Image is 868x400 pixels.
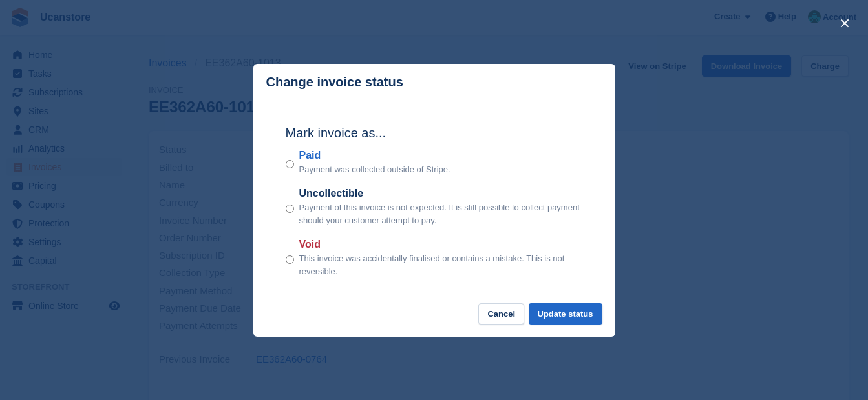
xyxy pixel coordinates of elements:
[834,13,855,34] button: close
[299,252,583,277] p: This invoice was accidentally finalised or contains a mistake. This is not reversible.
[299,201,583,226] p: Payment of this invoice is not expected. It is still possible to collect payment should your cust...
[266,75,403,90] p: Change invoice status
[529,303,602,325] button: Update status
[299,237,583,252] label: Void
[299,163,450,176] p: Payment was collected outside of Stripe.
[286,123,583,143] h2: Mark invoice as...
[478,303,524,325] button: Cancel
[299,148,450,163] label: Paid
[299,186,583,201] label: Uncollectible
